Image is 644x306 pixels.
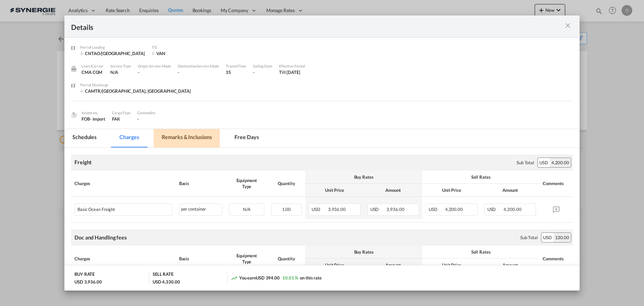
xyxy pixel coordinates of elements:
[231,275,237,281] md-icon: icon-trending-up
[253,63,272,69] div: Sailing Date
[80,50,145,56] div: CNTAO/Qingdao
[539,171,573,197] th: Comments
[64,129,274,147] md-pagination-wrapper: Use the left and right arrow keys to navigate between tabs
[243,207,251,212] span: N/A
[253,69,272,75] div: -
[82,116,105,122] div: FOB
[138,63,171,69] div: Origin Service Mode
[520,234,538,241] div: Sub Total
[111,129,147,147] md-tab-item: Charges
[137,116,139,122] span: -
[538,158,550,167] div: USD
[386,207,404,212] span: 3,936.00
[80,88,191,94] div: CAMTR/Montreal, QC
[279,69,300,75] div: Till 6 Sep 2025
[137,110,156,116] div: Commodity
[110,63,131,69] div: Service Type
[82,63,104,69] div: Liner/Carrier
[271,256,302,262] div: Quantity
[279,63,305,69] div: Effective Period
[229,177,264,189] div: Equipment Type
[179,180,223,186] div: Basis
[282,275,298,280] span: 10.01 %
[517,160,534,166] div: Sub Total
[153,279,180,285] div: USD 4,330.00
[305,259,364,272] th: Unit Price
[179,256,223,262] div: Basis
[328,207,346,212] span: 3,936.00
[74,180,172,186] div: Charges
[481,259,540,272] th: Amount
[226,69,246,75] div: 35
[82,69,104,75] div: CMA CGM
[429,207,444,212] span: USD
[229,253,264,265] div: Equipment Type
[64,129,105,147] md-tab-item: Schedules
[564,21,572,30] md-icon: icon-close m-3 fg-AAA8AD cursor
[487,207,503,212] span: USD
[178,63,219,69] div: Destination Service Mode
[364,259,423,272] th: Amount
[445,207,463,212] span: 4,200.00
[226,63,246,69] div: Transit Time
[550,158,571,167] div: 4,200.00
[231,275,322,282] div: You earn on this rate
[364,184,423,197] th: Amount
[70,111,77,119] img: cargo.png
[64,15,580,291] md-dialog: Port of Loading ...
[481,184,540,197] th: Amount
[138,69,171,75] div: -
[74,159,92,166] div: Freight
[426,249,536,255] div: Sell Rates
[226,129,267,147] md-tab-item: Free days
[256,275,280,280] span: USD 394.00
[82,110,105,116] div: Incoterms
[74,271,95,279] div: BUY RATE
[305,184,364,197] th: Unit Price
[80,44,145,50] div: Port of Loading
[110,70,118,75] span: N/A
[90,116,105,122] div: - import
[152,50,205,56] div: VAN
[422,259,481,272] th: Unit Price
[178,69,219,75] div: -
[422,184,481,197] th: Unit Price
[309,249,419,255] div: Buy Rates
[112,116,130,122] div: FAK
[74,234,127,241] div: Doc and Handling fees
[112,110,130,116] div: Cargo Type
[541,233,553,242] div: USD
[312,207,327,212] span: USD
[77,204,146,212] div: Basic Ocean Freight
[370,207,386,212] span: USD
[271,180,302,186] div: Quantity
[282,207,291,212] span: 1.00
[503,207,521,212] span: 4,200.00
[539,246,573,272] th: Comments
[74,256,172,262] div: Charges
[71,22,523,31] div: Details
[74,279,102,285] div: USD 3,936.00
[553,233,571,242] div: 130.00
[80,82,191,88] div: Port of Discharge
[154,129,220,147] md-tab-item: Remarks & Inclusions
[426,174,536,180] div: Sell Rates
[152,44,205,50] div: T/S
[309,174,419,180] div: Buy Rates
[179,204,223,216] div: per container
[153,271,173,279] div: SELL RATE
